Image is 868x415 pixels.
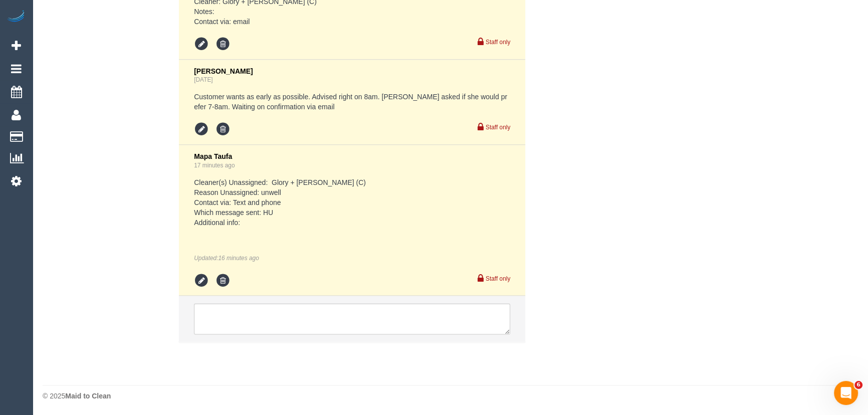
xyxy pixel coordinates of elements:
[834,381,858,405] iframe: Intercom live chat
[854,381,862,389] span: 6
[194,162,235,169] a: 17 minutes ago
[194,152,232,160] span: Mapa Taufa
[194,92,510,112] pre: Customer wants as early as possible. Advised right on 8am. [PERSON_NAME] asked if she would prefe...
[65,391,111,399] strong: Maid to Clean
[194,76,212,83] a: [DATE]
[194,255,259,262] em: Updated:
[6,10,26,24] img: Automaid Logo
[194,67,253,75] span: [PERSON_NAME]
[194,177,510,228] pre: Cleaner(s) Unassigned: Glory + [PERSON_NAME] (C) Reason Unassigned: unwell Contact via: Text and ...
[486,124,510,131] small: Staff only
[486,275,510,282] small: Staff only
[218,255,259,262] span: Oct 16, 2025 07:13
[43,390,858,400] div: © 2025
[486,39,510,46] small: Staff only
